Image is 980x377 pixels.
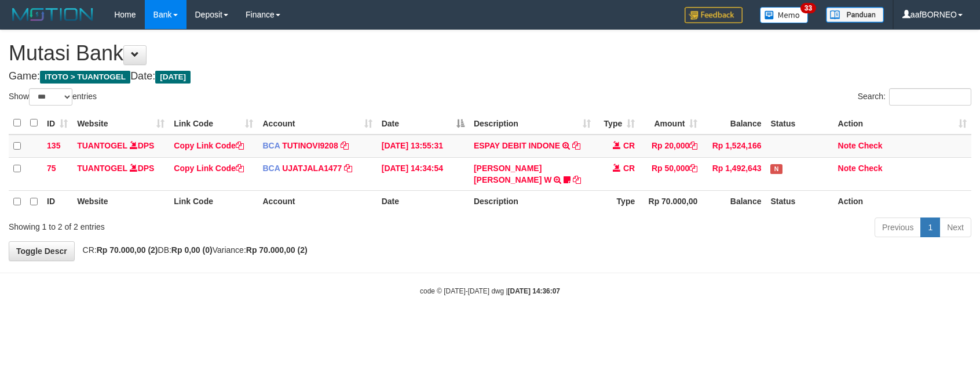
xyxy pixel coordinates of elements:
[9,6,97,23] img: MOTION_logo.png
[77,141,127,150] a: TUANTOGEL
[702,157,766,190] td: Rp 1,492,643
[42,190,72,213] th: ID
[702,190,766,213] th: Balance
[474,141,560,150] a: ESPAY DEBIT INDONE
[702,112,766,135] th: Balance
[155,71,191,84] span: [DATE]
[262,164,280,173] span: BCA
[72,112,169,135] th: Website: activate to sort column ascending
[858,88,971,106] label: Search:
[77,164,127,173] a: TUANTOGEL
[97,245,158,255] strong: Rp 70.000,00 (2)
[639,190,702,213] th: Rp 70.000,00
[920,217,940,237] a: 1
[377,135,469,158] td: [DATE] 13:55:31
[171,245,213,255] strong: Rp 0,00 (0)
[639,135,702,158] td: Rp 20,000
[377,157,469,190] td: [DATE] 14:34:54
[377,112,469,135] th: Date: activate to sort column descending
[623,141,635,150] span: CR
[766,112,833,135] th: Status
[77,245,308,255] span: CR: DB: Variance:
[572,141,580,150] a: Copy ESPAY DEBIT INDONE to clipboard
[72,190,169,213] th: Website
[800,3,816,13] span: 33
[72,135,169,158] td: DPS
[377,190,469,213] th: Date
[838,164,856,173] a: Note
[47,164,56,173] span: 75
[47,141,60,150] span: 135
[169,190,258,213] th: Link Code
[469,112,595,135] th: Description: activate to sort column ascending
[469,190,595,213] th: Description
[29,88,72,106] select: Showentries
[702,135,766,158] td: Rp 1,524,166
[420,287,560,295] small: code © [DATE]-[DATE] dwg |
[770,164,782,174] span: Has Note
[9,71,971,82] h4: Game: Date:
[639,157,702,190] td: Rp 50,000
[9,42,971,65] h1: Mutasi Bank
[42,112,72,135] th: ID: activate to sort column ascending
[246,245,308,255] strong: Rp 70.000,00 (2)
[689,141,697,150] a: Copy Rp 20,000 to clipboard
[169,112,258,135] th: Link Code: activate to sort column ascending
[72,157,169,190] td: DPS
[689,164,697,173] a: Copy Rp 50,000 to clipboard
[875,217,921,237] a: Previous
[508,287,560,295] strong: [DATE] 14:36:07
[833,190,971,213] th: Action
[639,112,702,135] th: Amount: activate to sort column ascending
[826,7,884,23] img: panduan.png
[623,164,635,173] span: CR
[9,88,97,106] label: Show entries
[760,7,809,23] img: Button%20Memo.svg
[174,164,244,173] a: Copy Link Code
[258,190,376,213] th: Account
[833,112,971,135] th: Action: activate to sort column ascending
[282,141,338,150] a: TUTINOVI9208
[9,241,75,261] a: Toggle Descr
[595,112,639,135] th: Type: activate to sort column ascending
[9,216,400,233] div: Showing 1 to 2 of 2 entries
[573,175,581,184] a: Copy RITA CINDI W to clipboard
[40,71,130,84] span: ITOTO > TUANTOGEL
[858,141,883,150] a: Check
[889,88,971,106] input: Search:
[474,164,552,184] a: [PERSON_NAME] [PERSON_NAME] W
[174,141,244,150] a: Copy Link Code
[766,190,833,213] th: Status
[341,141,349,150] a: Copy TUTINOVI9208 to clipboard
[858,164,883,173] a: Check
[282,164,342,173] a: UJATJALA1477
[685,7,743,23] img: Feedback.jpg
[262,141,280,150] span: BCA
[939,217,971,237] a: Next
[595,190,639,213] th: Type
[344,164,352,173] a: Copy UJATJALA1477 to clipboard
[838,141,856,150] a: Note
[258,112,376,135] th: Account: activate to sort column ascending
